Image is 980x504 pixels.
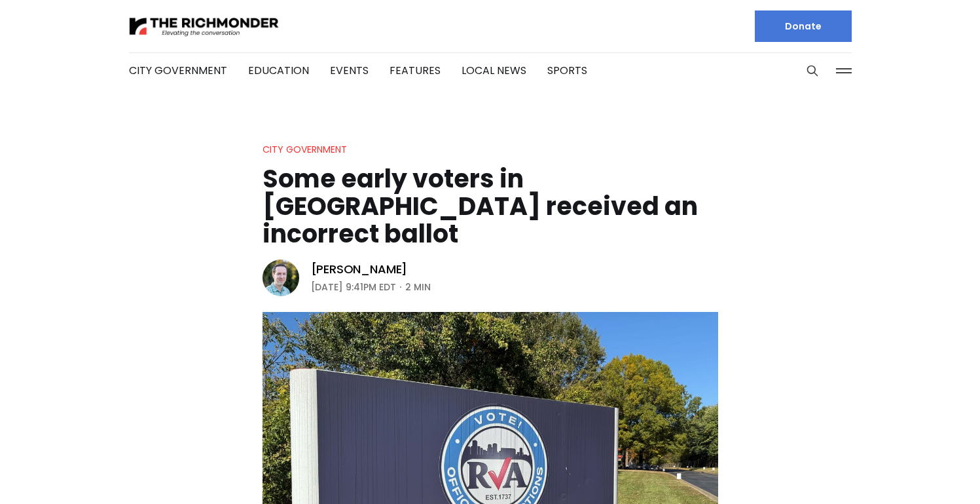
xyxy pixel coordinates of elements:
h1: Some early voters in [GEOGRAPHIC_DATA] received an incorrect ballot [263,165,718,248]
a: City Government [263,143,347,156]
a: Events [330,63,369,78]
button: Search this site [803,61,822,81]
span: 2 min [405,279,431,295]
a: [PERSON_NAME] [311,262,408,277]
a: Education [248,63,309,78]
img: The Richmonder [129,15,280,38]
a: Local News [462,63,526,78]
time: [DATE] 9:41PM EDT [311,279,396,295]
a: Sports [547,63,587,78]
a: Donate [755,10,852,42]
img: Michael Phillips [263,260,299,296]
a: City Government [129,63,227,78]
a: Features [390,63,441,78]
